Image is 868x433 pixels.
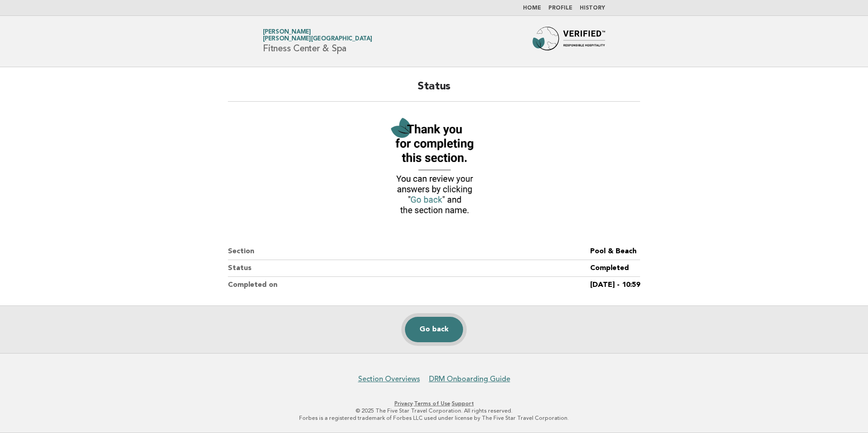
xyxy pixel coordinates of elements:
p: © 2025 The Five Star Travel Corporation. All rights reserved. [156,407,712,414]
img: Verified [384,113,484,221]
p: · · [156,400,712,407]
h1: Fitness Center & Spa [263,30,372,53]
a: History [580,5,605,11]
a: Profile [548,5,572,11]
dd: [DATE] - 10:59 [590,277,640,293]
img: Forbes Travel Guide [533,27,605,56]
dd: Pool & Beach [590,243,640,260]
p: Forbes is a registered trademark of Forbes LLC used under license by The Five Star Travel Corpora... [156,414,712,422]
span: [PERSON_NAME][GEOGRAPHIC_DATA] [263,36,372,42]
a: Support [452,400,474,407]
dd: Completed [590,260,640,277]
dt: Section [228,243,590,260]
a: Go back [405,317,463,342]
a: Home [523,5,541,11]
dt: Status [228,260,590,277]
h2: Status [228,79,640,102]
a: Terms of Use [414,400,450,407]
a: [PERSON_NAME][PERSON_NAME][GEOGRAPHIC_DATA] [263,29,372,42]
a: Privacy [395,400,413,407]
a: DRM Onboarding Guide [429,374,510,384]
dt: Completed on [228,277,590,293]
a: Section Overviews [358,374,420,384]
